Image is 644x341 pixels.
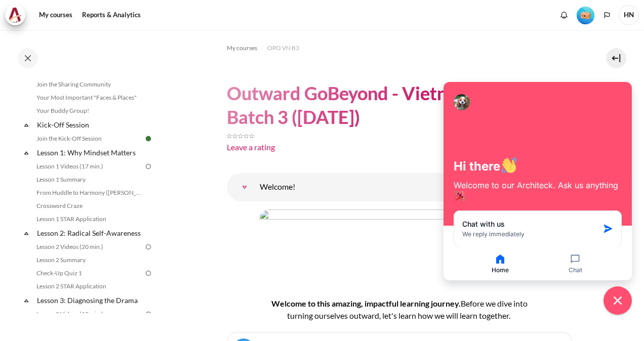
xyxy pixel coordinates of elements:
span: Collapse [21,148,31,158]
a: Crossword Craze [33,200,144,212]
img: To do [144,242,153,251]
a: Lesson 2 Summary [33,254,144,266]
a: Join the Kick-Off Session [33,133,144,145]
a: OPO VN B3 [267,42,299,54]
span: HN [619,5,639,25]
a: Kick-Off Session [35,118,144,132]
a: Lesson 3: Diagnosing the Drama [35,293,144,307]
a: Join the Sharing Community [33,78,144,91]
a: Leave a rating [227,142,275,152]
span: OPO VN B3 [267,44,299,53]
a: Welcome! [234,177,255,197]
img: To do [144,310,153,319]
a: Check-Up Quiz 1 [33,267,144,279]
span: B [461,299,466,308]
button: Languages [599,8,615,23]
a: Lesson 3 Videos (13 min.) [33,308,144,320]
h1: Outward GoBeyond - Vietnam Market Batch 3 ([DATE]) [227,81,572,129]
a: Your Most Important "Faces & Places" [33,92,144,104]
a: Lesson 1 STAR Application [33,213,144,225]
nav: Navigation bar [227,40,572,56]
a: Your Buddy Group! [33,105,144,117]
h4: Welcome to this amazing, impactful learning journey. [259,297,540,322]
img: Architeck [8,8,22,23]
img: To do [144,162,153,171]
a: Architeck Architeck [5,5,30,25]
img: To do [144,269,153,278]
span: Collapse [21,120,31,130]
a: My courses [35,5,76,25]
a: Lesson 2 STAR Application [33,280,144,292]
a: Level #1 [573,6,598,24]
a: Lesson 2: Radical Self-Awareness [35,226,144,240]
span: Collapse [21,295,31,306]
a: Lesson 1 Summary [33,174,144,186]
span: My courses [227,44,257,53]
img: Done [144,134,153,143]
a: User menu [619,5,639,25]
a: My courses [227,42,257,54]
a: From Huddle to Harmony ([PERSON_NAME]'s Story) [33,187,144,199]
div: Level #1 [577,6,594,24]
div: Show notification window with no new notifications [556,8,572,23]
img: Level #1 [577,7,594,24]
span: Collapse [21,228,31,238]
a: Lesson 1: Why Mindset Matters [35,146,144,159]
a: Reports & Analytics [78,5,144,25]
a: Lesson 2 Videos (20 min.) [33,241,144,253]
a: Lesson 1 Videos (17 min.) [33,160,144,173]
